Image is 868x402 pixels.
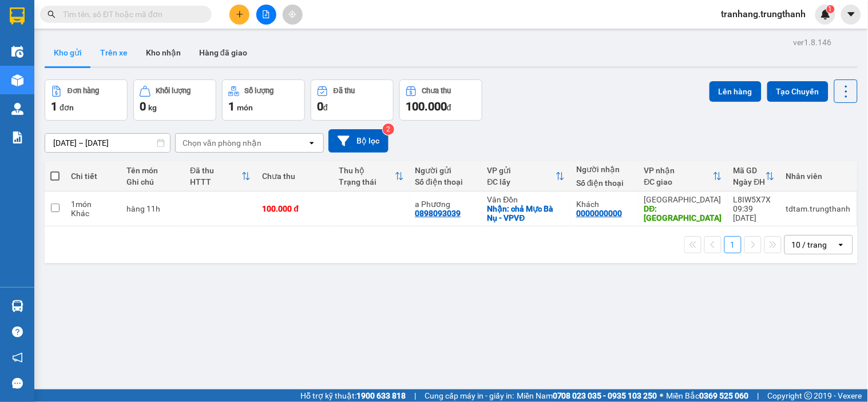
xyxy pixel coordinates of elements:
div: Ghi chú [126,177,179,186]
div: Khác [71,209,115,218]
span: ⚪️ [660,393,664,398]
div: Số điện thoại [415,177,476,186]
span: question-circle [12,327,23,337]
div: L8IW5X7X [734,195,775,204]
div: Đã thu [190,166,241,175]
span: tranhang.trungthanh [712,7,815,21]
span: message [12,378,23,389]
button: file-add [256,5,276,25]
span: kg [148,103,157,112]
span: | [414,389,416,402]
div: Ngày ĐH [734,177,766,186]
div: VP nhận [644,166,713,175]
div: [GEOGRAPHIC_DATA] [644,195,722,204]
button: Đơn hàng1đơn [45,79,128,121]
sup: 1 [827,5,835,13]
span: file-add [262,10,270,18]
span: Hỗ trợ kỹ thuật: [300,389,406,402]
div: 0898093039 [415,209,461,218]
span: 100.000 [406,99,447,113]
div: 0000000000 [576,209,622,218]
span: plus [236,10,244,18]
button: Kho gửi [45,39,91,66]
div: ĐC giao [644,177,713,186]
div: Vân Đồn [487,195,565,204]
span: đ [323,103,328,112]
div: ver 1.8.146 [794,36,832,49]
div: Trạng thái [339,177,395,186]
th: Toggle SortBy [184,161,256,192]
span: 1 [51,99,57,113]
sup: 2 [383,124,394,135]
div: hàng 11h [126,204,179,213]
div: Nhân viên [786,172,851,181]
div: Chưa thu [262,172,327,181]
button: Chưa thu100.000đ [399,79,482,121]
div: Người gửi [415,166,476,175]
img: warehouse-icon [11,46,23,58]
svg: open [837,240,846,249]
img: warehouse-icon [11,300,23,312]
button: caret-down [841,5,861,25]
div: Thu hộ [339,166,395,175]
span: 0 [140,99,146,113]
div: Người nhận [576,165,633,174]
th: Toggle SortBy [728,161,780,192]
span: món [237,103,253,112]
div: Chi tiết [71,172,115,181]
div: Khách [576,200,633,209]
div: Số điện thoại [576,178,633,188]
button: Hàng đã giao [190,39,256,66]
button: plus [229,5,249,25]
span: notification [12,352,23,363]
div: Tên món [126,166,179,175]
div: Khối lượng [156,87,191,95]
input: Select a date range. [45,134,170,152]
button: Kho nhận [137,39,190,66]
img: logo-vxr [10,7,25,25]
th: Toggle SortBy [482,161,571,192]
th: Toggle SortBy [333,161,410,192]
div: 10 / trang [792,239,827,250]
div: 1 món [71,200,115,209]
div: DĐ: Hà Nội [644,204,722,222]
div: tdtam.trungthanh [786,204,851,213]
button: Tạo Chuyến [767,81,829,102]
span: Miền Bắc [667,389,749,402]
img: solution-icon [11,132,23,144]
div: Chọn văn phòng nhận [183,137,261,149]
strong: 0369 525 060 [700,391,749,400]
div: Nhận: chả Mực Bà Nụ - VPVĐ [487,204,565,222]
span: đ [447,103,451,112]
button: Đã thu0đ [311,79,394,121]
span: | [758,389,759,402]
img: warehouse-icon [11,103,23,115]
th: Toggle SortBy [639,161,728,192]
div: Đã thu [334,87,355,95]
div: HTTT [190,177,241,186]
svg: open [307,138,316,148]
img: icon-new-feature [821,9,831,19]
span: copyright [804,392,812,400]
button: Bộ lọc [328,129,389,153]
div: VP gửi [487,166,556,175]
div: a Phương [415,200,476,209]
span: đơn [60,103,74,112]
span: caret-down [846,9,857,19]
span: Miền Nam [517,389,657,402]
div: Số lượng [245,87,274,95]
img: warehouse-icon [11,74,23,86]
button: Lên hàng [710,81,762,102]
span: 1 [228,99,235,113]
div: ĐC lấy [487,177,556,186]
div: 09:39 [DATE] [734,204,775,222]
strong: 1900 633 818 [356,391,406,400]
div: 100.000 đ [262,204,327,213]
div: Mã GD [734,166,766,175]
span: Cung cấp máy in - giấy in: [425,389,514,402]
span: 1 [829,5,833,13]
div: Chưa thu [422,87,451,95]
span: search [47,10,56,18]
div: Đơn hàng [68,87,99,95]
button: 1 [724,236,742,253]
